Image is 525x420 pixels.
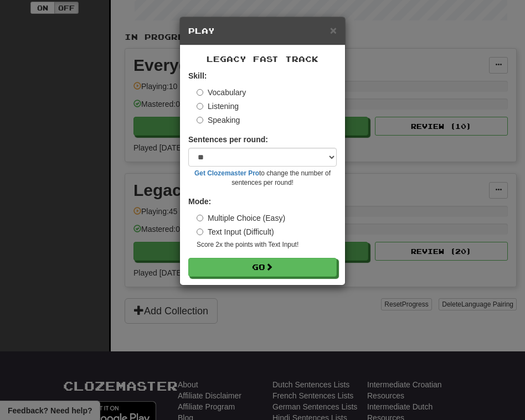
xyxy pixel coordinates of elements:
[197,240,337,250] small: Score 2x the points with Text Input !
[197,215,203,221] input: Multiple Choice (Easy)
[197,226,274,237] label: Text Input (Difficult)
[197,212,285,224] label: Multiple Choice (Easy)
[197,87,246,98] label: Vocabulary
[188,25,337,37] h5: Play
[188,197,211,206] strong: Mode:
[188,258,337,277] button: Go
[188,169,337,188] small: to change the number of sentences per round!
[197,117,203,123] input: Speaking
[197,229,203,235] input: Text Input (Difficult)
[197,115,240,126] label: Speaking
[188,134,268,145] label: Sentences per round:
[207,54,318,64] span: Legacy Fast Track
[188,71,207,80] strong: Skill:
[330,24,337,37] span: ×
[330,24,337,36] button: Close
[197,103,203,110] input: Listening
[197,101,239,112] label: Listening
[194,169,259,177] a: Get Clozemaster Pro
[197,89,203,96] input: Vocabulary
